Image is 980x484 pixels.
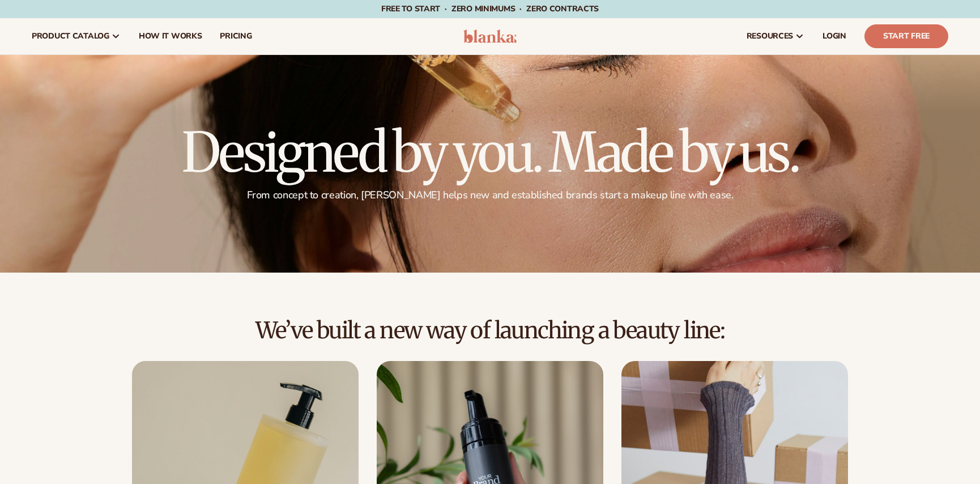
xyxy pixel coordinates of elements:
span: pricing [220,32,252,41]
a: resources [738,18,813,54]
span: LOGIN [823,32,846,41]
a: LOGIN [813,18,855,54]
p: From concept to creation, [PERSON_NAME] helps new and established brands start a makeup line with... [182,189,798,202]
a: pricing [211,18,261,54]
span: How It Works [139,32,202,41]
a: product catalog [23,18,130,54]
span: product catalog [32,32,109,41]
a: Start Free [864,24,948,48]
h2: We’ve built a new way of launching a beauty line: [32,318,948,343]
a: How It Works [130,18,211,54]
h1: Designed by you. Made by us. [182,125,798,180]
span: Free to start · ZERO minimums · ZERO contracts [381,3,599,14]
img: logo [463,29,517,43]
span: resources [747,32,793,41]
